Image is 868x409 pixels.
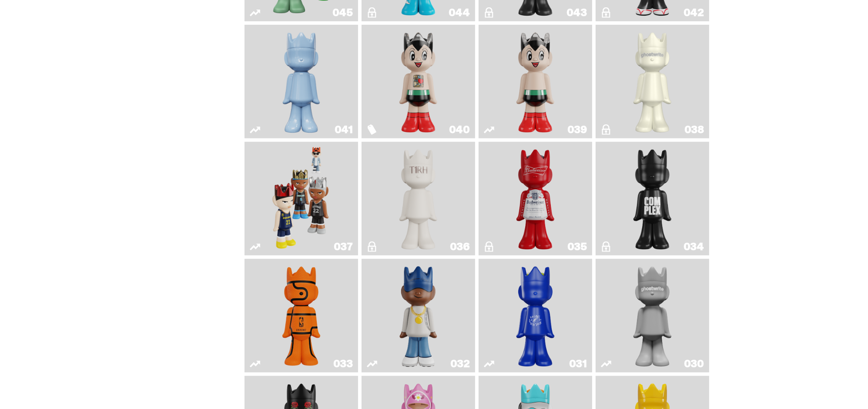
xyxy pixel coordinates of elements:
[334,241,353,252] div: 037
[449,124,470,135] div: 040
[506,262,566,369] img: Latte
[684,359,704,369] div: 030
[332,7,353,18] div: 045
[395,28,442,135] img: Astro Boy (Heart)
[389,262,449,369] img: Swingman
[684,241,704,252] div: 034
[623,262,683,369] img: One
[335,124,353,135] div: 041
[630,145,676,252] img: Complex
[450,241,470,252] div: 036
[278,262,325,369] img: Game Ball
[333,359,353,369] div: 033
[566,7,587,18] div: 043
[484,28,587,135] a: Astro Boy
[278,28,325,135] img: Schrödinger's ghost: Winter Blue
[367,28,470,135] a: Astro Boy (Heart)
[513,28,559,135] img: Astro Boy
[250,28,353,135] a: Schrödinger's ghost: Winter Blue
[484,262,587,369] a: Latte
[250,145,353,252] a: Game Face (2024)
[684,7,704,18] div: 042
[601,28,704,135] a: 1A
[250,262,353,369] a: Game Ball
[395,145,442,252] img: The1RoomButler
[513,145,559,252] img: The King of ghosts
[567,124,587,135] div: 039
[367,262,470,369] a: Swingman
[569,359,587,369] div: 031
[601,262,704,369] a: One
[271,145,332,252] img: Game Face (2024)
[449,7,470,18] div: 044
[630,28,676,135] img: 1A
[367,145,470,252] a: The1RoomButler
[450,359,470,369] div: 032
[567,241,587,252] div: 035
[601,145,704,252] a: Complex
[484,145,587,252] a: The King of ghosts
[684,124,704,135] div: 038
